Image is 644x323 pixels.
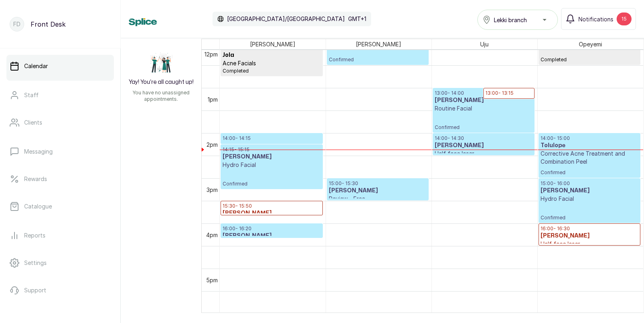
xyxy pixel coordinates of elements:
a: Settings [6,252,114,274]
p: 14:00 - 15:00 [541,135,639,142]
p: 15:00 - 15:30 [329,180,427,187]
p: Confirmed [223,169,321,187]
p: Staff [24,91,39,99]
a: Reports [6,224,114,247]
p: 15:30 - 15:50 [223,203,321,209]
p: Settings [24,259,47,267]
p: Messaging [24,148,53,156]
span: [PERSON_NAME] [248,39,297,49]
p: Hydro Facial [223,161,321,169]
h3: [PERSON_NAME] [329,187,427,195]
p: 14:15 - 15:15 [223,146,321,153]
div: 4pm [204,231,219,239]
a: Clients [6,111,114,134]
h3: Tolulope [541,142,639,150]
p: GMT+1 [348,15,366,23]
p: Review - Free [329,195,427,203]
p: Rewards [24,175,47,183]
div: 3pm [205,185,219,194]
p: Hydro Facial [541,195,639,203]
div: 1pm [206,95,219,104]
p: Clients [24,119,42,127]
p: Front Desk [31,19,66,29]
p: FD [13,20,21,28]
p: [GEOGRAPHIC_DATA]/[GEOGRAPHIC_DATA] [227,15,345,23]
h3: Jola [223,51,321,59]
span: Notifications [578,15,613,23]
h3: [PERSON_NAME] [223,153,321,161]
a: Staff [6,84,114,106]
span: Uju [479,39,490,49]
p: Routine Facial [435,104,533,113]
p: Corrective Acne Treatment and Combination Peel [541,150,639,166]
p: You have no unassigned appointments. [126,90,196,102]
h3: [PERSON_NAME] [541,232,639,240]
h3: [PERSON_NAME] [223,142,321,150]
h3: [PERSON_NAME] [223,209,321,217]
p: Confirmed [541,203,639,221]
div: 2pm [205,140,219,149]
div: 5pm [204,276,219,284]
p: Support [24,286,46,294]
p: 15:00 - 16:00 [541,180,639,187]
div: 15 [617,13,632,25]
p: Half face laser [541,240,639,248]
span: [PERSON_NAME] [354,39,403,49]
p: Catalogue [24,202,52,210]
p: 13:00 - 13:15 [485,90,533,96]
div: 12pm [203,50,219,58]
h2: Yay! You’re all caught up! [129,78,194,86]
a: Support [6,279,114,302]
h3: [PERSON_NAME] [541,187,639,195]
span: Opeyemi [577,39,604,49]
p: 16:00 - 16:30 [541,225,639,232]
a: Catalogue [6,195,114,218]
p: Calendar [24,62,48,70]
a: Rewards [6,168,114,190]
h3: [PERSON_NAME] [485,96,533,104]
a: Messaging [6,140,114,163]
p: Completed [223,67,321,74]
button: Lekki branch [477,10,558,30]
p: 14:00 - 14:15 [223,135,321,142]
p: 16:00 - 16:20 [223,225,321,232]
h3: [PERSON_NAME] [223,232,321,240]
h3: [PERSON_NAME] [435,96,533,104]
p: 13:00 - 14:00 [435,90,533,96]
a: Calendar [6,55,114,77]
h3: [PERSON_NAME] [435,142,533,150]
p: Acne Facials [223,59,321,67]
p: Confirmed [435,113,533,131]
p: Reports [24,231,45,240]
p: 14:00 - 14:30 [435,135,533,142]
p: Confirmed [541,166,639,176]
button: Notifications15 [561,8,636,30]
span: Lekki branch [494,16,527,24]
